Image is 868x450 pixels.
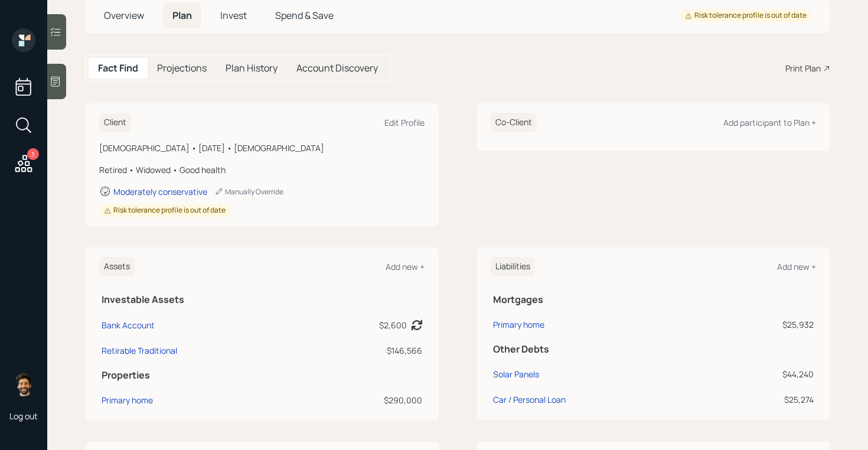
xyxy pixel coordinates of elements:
[12,373,35,396] img: eric-schwartz-headshot.png
[715,393,814,406] div: $25,274
[493,368,539,380] div: Solar Panels
[305,344,422,357] div: $146,566
[99,164,425,176] div: Retired • Widowed • Good health
[104,9,144,22] span: Overview
[99,257,135,276] h6: Assets
[305,394,422,406] div: $290,000
[99,113,131,132] h6: Client
[220,9,247,22] span: Invest
[157,63,207,74] h5: Projections
[99,142,425,154] div: [DEMOGRAPHIC_DATA] • [DATE] • [DEMOGRAPHIC_DATA]
[715,368,814,380] div: $44,240
[493,344,814,355] h5: Other Debts
[384,117,425,128] div: Edit Profile
[226,63,278,74] h5: Plan History
[493,393,566,406] div: Car / Personal Loan
[102,370,422,381] h5: Properties
[685,11,807,21] div: Risk tolerance profile is out of date
[493,318,544,331] div: Primary home
[275,9,334,22] span: Spend & Save
[104,206,226,216] div: Risk tolerance profile is out of date
[723,117,816,128] div: Add participant to Plan +
[102,344,177,357] div: Retirable Traditional
[102,319,155,331] div: Bank Account
[9,410,38,422] div: Log out
[113,186,207,197] div: Moderately conservative
[777,261,816,272] div: Add new +
[102,394,153,406] div: Primary home
[98,63,138,74] h5: Fact Find
[379,319,407,331] div: $2,600
[715,318,814,331] div: $25,932
[785,62,821,74] div: Print Plan
[214,187,283,197] div: Manually Override
[296,63,378,74] h5: Account Discovery
[102,294,422,305] h5: Investable Assets
[386,261,425,272] div: Add new +
[27,148,39,160] div: 3
[491,113,537,132] h6: Co-Client
[493,294,814,305] h5: Mortgages
[491,257,535,276] h6: Liabilities
[172,9,192,22] span: Plan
